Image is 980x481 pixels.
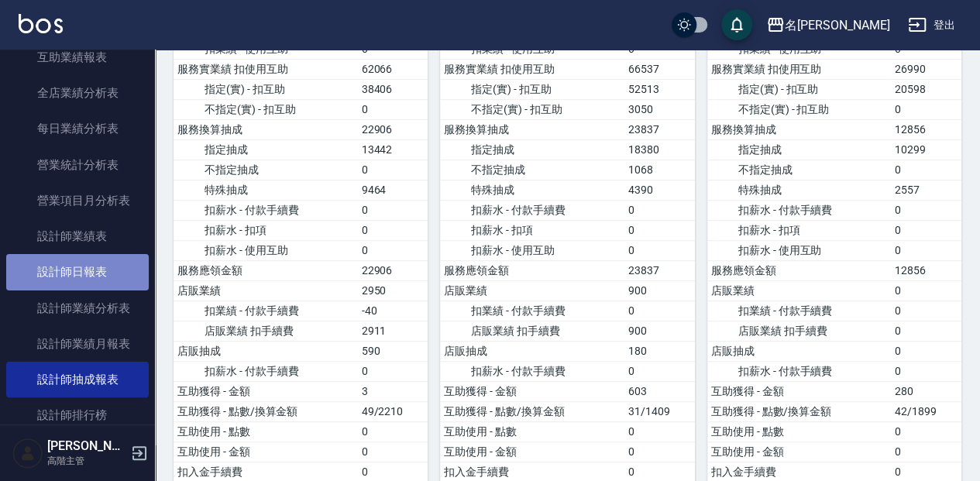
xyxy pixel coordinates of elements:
[440,220,624,240] td: 扣薪水 - 扣項
[174,381,358,401] td: 互助獲得 - 金額
[891,381,961,401] td: 280
[12,438,43,469] img: Person
[891,321,961,341] td: 0
[47,438,126,454] h5: [PERSON_NAME]
[174,119,358,139] td: 服務換算抽成
[19,14,63,33] img: Logo
[174,160,358,180] td: 不指定抽成
[47,454,126,468] p: 高階主管
[174,59,358,79] td: 服務實業績 扣使用互助
[6,290,149,326] a: 設計師業績分析表
[707,139,892,160] td: 指定抽成
[624,200,695,220] td: 0
[624,79,695,99] td: 52513
[891,119,961,139] td: 12856
[624,361,695,381] td: 0
[891,180,961,200] td: 2557
[721,9,752,40] button: save
[707,119,892,139] td: 服務換算抽成
[358,401,428,421] td: 49/2210
[440,280,624,301] td: 店販業績
[358,361,428,381] td: 0
[174,361,358,381] td: 扣薪水 - 付款手續費
[891,79,961,99] td: 20598
[624,301,695,321] td: 0
[440,341,624,361] td: 店販抽成
[358,341,428,361] td: 590
[707,361,892,381] td: 扣薪水 - 付款手續費
[891,240,961,260] td: 0
[174,200,358,220] td: 扣薪水 - 付款手續費
[174,401,358,421] td: 互助獲得 - 點數/換算金額
[891,139,961,160] td: 10299
[891,260,961,280] td: 12856
[174,441,358,462] td: 互助使用 - 金額
[358,59,428,79] td: 62066
[707,79,892,99] td: 指定(實) - 扣互助
[358,280,428,301] td: 2950
[358,200,428,220] td: 0
[891,200,961,220] td: 0
[891,280,961,301] td: 0
[707,301,892,321] td: 扣業績 - 付款手續費
[707,180,892,200] td: 特殊抽成
[6,254,149,290] a: 設計師日報表
[902,11,961,40] button: 登出
[358,260,428,280] td: 22906
[707,200,892,220] td: 扣薪水 - 付款手續費
[358,139,428,160] td: 13442
[624,321,695,341] td: 900
[707,59,892,79] td: 服務實業績 扣使用互助
[624,441,695,462] td: 0
[440,139,624,160] td: 指定抽成
[6,326,149,362] a: 設計師業績月報表
[440,200,624,220] td: 扣薪水 - 付款手續費
[358,421,428,441] td: 0
[707,220,892,240] td: 扣薪水 - 扣項
[707,160,892,180] td: 不指定抽成
[624,139,695,160] td: 18380
[440,301,624,321] td: 扣業績 - 付款手續費
[174,321,358,341] td: 店販業績 扣手續費
[440,180,624,200] td: 特殊抽成
[624,99,695,119] td: 3050
[891,220,961,240] td: 0
[707,280,892,301] td: 店販業績
[6,218,149,254] a: 設計師業績表
[174,220,358,240] td: 扣薪水 - 扣項
[6,111,149,146] a: 每日業績分析表
[6,183,149,218] a: 營業項目月分析表
[440,401,624,421] td: 互助獲得 - 點數/換算金額
[174,301,358,321] td: 扣業績 - 付款手續費
[624,220,695,240] td: 0
[785,15,889,35] div: 名[PERSON_NAME]
[707,321,892,341] td: 店販業績 扣手續費
[891,99,961,119] td: 0
[440,160,624,180] td: 不指定抽成
[174,341,358,361] td: 店販抽成
[440,119,624,139] td: 服務換算抽成
[6,75,149,111] a: 全店業績分析表
[358,180,428,200] td: 9464
[358,381,428,401] td: 3
[624,280,695,301] td: 900
[358,99,428,119] td: 0
[440,381,624,401] td: 互助獲得 - 金額
[440,240,624,260] td: 扣薪水 - 使用互助
[174,139,358,160] td: 指定抽成
[891,361,961,381] td: 0
[174,99,358,119] td: 不指定(實) - 扣互助
[624,260,695,280] td: 23837
[624,381,695,401] td: 603
[440,361,624,381] td: 扣薪水 - 付款手續費
[174,240,358,260] td: 扣薪水 - 使用互助
[624,421,695,441] td: 0
[6,362,149,397] a: 設計師抽成報表
[624,341,695,361] td: 180
[358,240,428,260] td: 0
[358,160,428,180] td: 0
[174,280,358,301] td: 店販業績
[707,99,892,119] td: 不指定(實) - 扣互助
[6,40,149,75] a: 互助業績報表
[358,301,428,321] td: -40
